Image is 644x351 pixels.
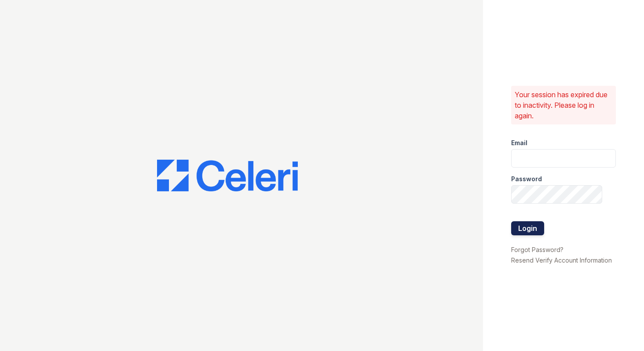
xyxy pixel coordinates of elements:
a: Forgot Password? [511,246,563,253]
label: Email [511,139,527,147]
img: CE_Logo_Blue-a8612792a0a2168367f1c8372b55b34899dd931a85d93a1a3d3e32e68fde9ad4.png [157,160,298,191]
label: Password [511,175,542,183]
button: Login [511,221,544,235]
p: Your session has expired due to inactivity. Please log in again. [515,89,612,121]
a: Resend Verify Account Information [511,256,612,264]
